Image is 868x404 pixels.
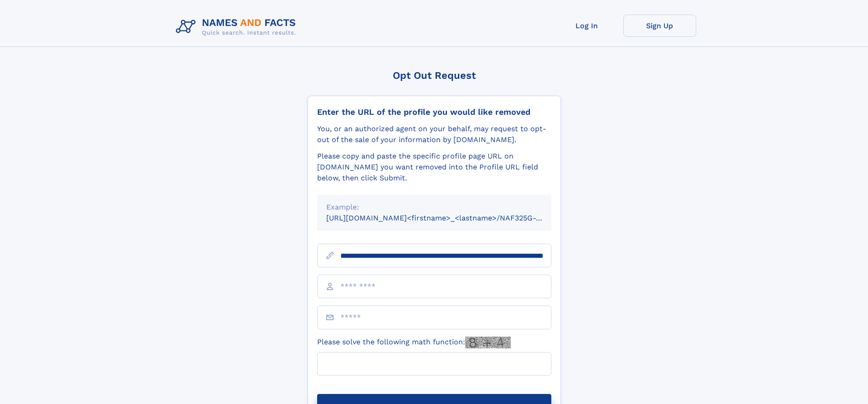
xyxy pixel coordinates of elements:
[326,214,569,222] small: [URL][DOMAIN_NAME]<firstname>_<lastname>/NAF325G-xxxxxxxx
[172,15,303,39] img: Logo Names and Facts
[317,123,551,145] div: You, or an authorized agent on your behalf, may request to opt-out of the sale of your informatio...
[550,15,623,37] a: Log In
[317,337,511,348] label: Please solve the following math function:
[317,107,551,117] div: Enter the URL of the profile you would like removed
[317,151,551,184] div: Please copy and paste the specific profile page URL on [DOMAIN_NAME] you want removed into the Pr...
[326,202,542,213] div: Example:
[308,70,561,81] div: Opt Out Request
[623,15,696,37] a: Sign Up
